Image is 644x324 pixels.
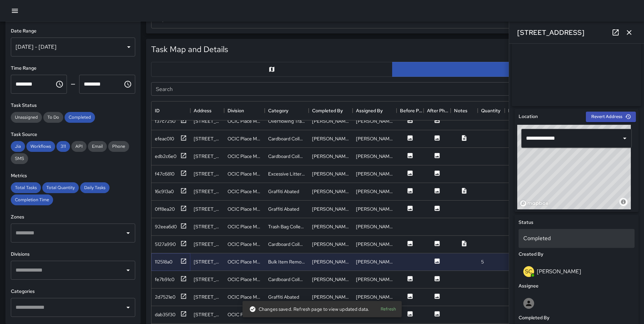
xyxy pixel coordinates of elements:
[424,101,451,120] div: After Photo
[228,101,244,120] div: Division
[392,62,634,77] button: Table
[268,206,299,212] div: Graffiti Abated
[88,141,107,152] div: Email
[312,241,349,248] div: Vann Lorm
[11,143,25,149] span: Jia
[228,206,261,212] div: OCIC Place Manager
[43,112,63,123] div: To Do
[194,135,221,142] div: 304 10th Street
[228,258,261,265] div: OCIC Place Manager
[42,185,79,190] span: Total Quantity
[155,258,172,265] div: 112518a0
[309,101,353,120] div: Completed By
[356,294,393,300] div: Vann Lorm
[155,205,187,213] button: 0ff8ea20
[155,240,187,249] button: 5127a990
[155,117,187,125] button: f37c7250
[11,141,25,152] div: Jia
[481,258,484,265] div: 5
[26,141,55,152] div: Workflows
[312,258,349,265] div: Sergio Covarrubias
[155,170,174,177] div: f47c6810
[265,101,309,120] div: Category
[155,187,187,196] button: 16c913a0
[121,77,135,91] button: Choose time, selected time is 11:59 PM
[312,101,343,120] div: Completed By
[123,228,133,238] button: Open
[194,101,212,120] div: Address
[80,182,110,193] div: Daily Tasks
[268,294,299,300] div: Graffiti Abated
[312,223,349,230] div: Vann Lorm
[228,311,261,318] div: OCIC Place Manager
[312,153,349,160] div: Sergio Covarrubias
[400,101,424,120] div: Before Photo
[42,182,79,193] div: Total Quantity
[356,206,393,212] div: Joe Castagnola
[356,153,393,160] div: Sergio Covarrubias
[397,101,424,120] div: Before Photo
[194,188,221,195] div: 900 Webster Street
[356,118,393,124] div: Sergio Covarrubias
[108,143,129,149] span: Phone
[155,241,176,248] div: 5127a990
[356,188,393,195] div: Vann Lorm
[155,293,187,301] button: 2d7521e0
[155,170,187,178] button: f47c6810
[268,153,305,160] div: Cardboard Collected
[155,310,187,319] button: dab35f30
[312,135,349,142] div: Vann Lorm
[11,172,135,180] h6: Metrics
[155,152,187,161] button: edb2c6e0
[268,241,305,248] div: Cardboard Collected
[155,206,175,212] div: 0ff8ea20
[71,143,87,149] span: API
[151,44,228,55] h5: Task Map and Details
[151,62,392,77] button: Map
[155,188,174,195] div: 16c913a0
[194,118,221,124] div: 824 Franklin Street
[155,135,187,143] button: efeac010
[451,101,478,120] div: Notes
[481,101,500,120] div: Quantity
[11,114,42,120] span: Unassigned
[228,153,261,160] div: OCIC Place Manager
[268,170,305,177] div: Excessive Litter Abated
[56,141,70,152] div: 311
[53,77,66,91] button: Choose time, selected time is 12:00 AM
[11,153,28,164] div: SMS
[228,188,261,195] div: OCIC Place Manager
[155,153,176,160] div: edb2c6e0
[356,135,393,142] div: Vann Lorm
[155,294,175,300] div: 2d7521e0
[454,101,468,120] div: Notes
[356,258,393,265] div: Sergio Covarrubias
[228,135,261,142] div: OCIC Place Manager
[11,131,135,138] h6: Task Source
[312,276,349,283] div: Vann Lorm
[312,188,349,195] div: Vann Lorm
[228,118,261,124] div: OCIC Place Manager
[228,223,261,230] div: OCIC Place Manager
[155,101,160,120] div: ID
[11,102,135,109] h6: Task Status
[11,194,53,205] div: Completion Time
[11,182,41,193] div: Total Tasks
[26,143,55,149] span: Workflows
[65,114,95,120] span: Completed
[11,213,135,221] h6: Zones
[312,170,349,177] div: Sergio Covarrubias
[194,276,221,283] div: 340 9th Street
[249,303,369,315] div: Changes saved. Refresh page to view updated data.
[268,101,288,120] div: Category
[155,223,187,231] button: 92eea6d0
[11,197,53,203] span: Completion Time
[356,101,383,120] div: Assigned By
[71,141,87,152] div: API
[268,118,305,124] div: Overflowing Trash Can Abated
[353,101,397,120] div: Assigned By
[11,185,41,190] span: Total Tasks
[228,294,261,300] div: OCIC Place Manager
[123,303,133,312] button: Open
[190,101,224,120] div: Address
